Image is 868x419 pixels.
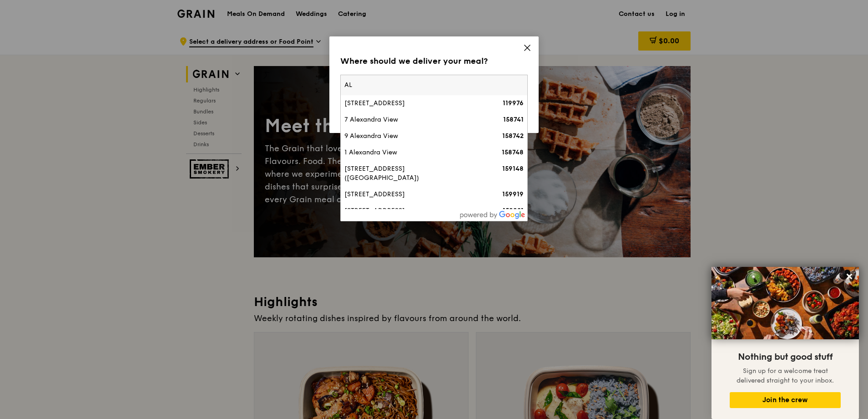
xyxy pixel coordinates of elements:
[712,267,859,339] img: DSC07876-Edit02-Large.jpeg
[340,55,528,67] div: Where should we deliver your meal?
[344,164,479,183] div: [STREET_ADDRESS] ([GEOGRAPHIC_DATA])
[503,99,524,107] strong: 119976
[502,132,524,140] strong: 158742
[737,367,834,384] span: Sign up for a welcome treat delivered straight to your inbox.
[502,190,524,198] strong: 159919
[344,206,479,215] div: [STREET_ADDRESS]
[344,132,479,141] div: 9 Alexandra View
[460,211,525,219] img: powered-by-google.60e8a832.png
[730,392,841,408] button: Join the crew
[502,148,524,156] strong: 158748
[502,165,524,173] strong: 159148
[344,148,479,157] div: 1 Alexandra View
[344,99,479,108] div: [STREET_ADDRESS]
[738,352,833,363] span: Nothing but good stuff
[842,269,857,284] button: Close
[503,116,524,123] strong: 158741
[503,207,524,215] strong: 159921
[344,115,479,124] div: 7 Alexandra View
[344,190,479,199] div: [STREET_ADDRESS]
